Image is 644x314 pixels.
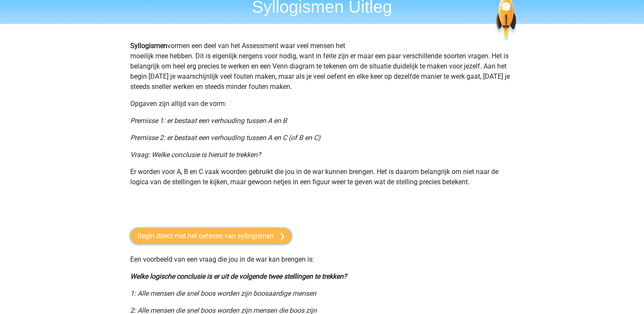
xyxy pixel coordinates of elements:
[130,42,167,50] b: Syllogismen
[130,134,321,142] i: Premisse 2: er bestaat een verhouding tussen A en C (of B en C)
[130,254,514,265] p: Een voorbeeld van een vraag die jou in de war kan brengen is:
[130,272,347,280] i: Welke logische conclusie is er uit de volgende twee stellingen te trekken?
[130,228,292,244] a: Begin direct met het oefenen van syllogismen
[130,289,316,297] i: 1: Alle mensen die snel boos worden zijn boosaardige mensen
[130,167,514,187] p: Er worden voor A, B en C vaak woorden gebruikt die jou in de war kunnen brengen. Het is daarom be...
[130,99,514,109] p: Opgaven zijn altijd van de vorm:
[280,233,284,240] img: arrow-right.e5bd35279c78.svg
[130,151,261,159] i: Vraag: Welke conclusie is hieruit te trekken?
[130,117,287,125] i: Premisse 1: er bestaat een verhouding tussen A en B
[130,41,514,92] p: vormen een deel van het Assessment waar veel mensen het moeilijk mee hebben. Dit is eigenlijk ner...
